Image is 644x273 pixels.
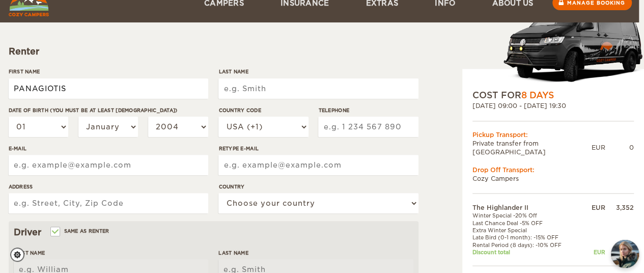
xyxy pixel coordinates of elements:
div: 3,352 [605,203,634,212]
input: e.g. 1 234 567 890 [318,117,418,137]
label: Country Code [218,106,308,114]
label: Retype E-mail [218,145,418,152]
td: Cozy Campers [472,174,634,183]
label: Same as renter [51,226,109,236]
input: e.g. Smith [218,78,418,99]
label: First Name [14,249,208,257]
input: e.g. example@example.com [218,155,418,175]
label: Country [218,183,418,190]
td: The Highlander II [472,203,582,212]
a: Cookie settings [10,248,31,262]
label: Last Name [218,68,418,75]
button: chat-button [611,240,639,268]
div: EUR [582,248,605,255]
td: Private transfer from [GEOGRAPHIC_DATA] [472,139,592,156]
td: Last Chance Deal -5% OFF [472,219,582,226]
label: First Name [9,68,208,75]
div: Pickup Transport: [472,130,634,139]
td: Late Bird (0-1 month): -15% OFF [472,234,582,241]
div: EUR [582,203,605,212]
div: -1,844 [605,248,634,255]
label: Date of birth (You must be at least [DEMOGRAPHIC_DATA]) [9,106,208,114]
label: Address [9,183,208,190]
img: stor-langur-223.png [503,1,644,89]
input: e.g. William [9,78,208,99]
img: Freyja at Cozy Campers [611,240,639,268]
div: 0 [605,144,634,152]
input: e.g. Street, City, Zip Code [9,193,208,213]
div: [DATE] 09:00 - [DATE] 19:30 [472,102,634,111]
td: Rental Period (8 days): -10% OFF [472,241,582,248]
span: 8 Days [521,90,554,100]
div: Automatic [462,10,644,90]
div: COST FOR [472,89,634,101]
input: e.g. example@example.com [9,155,208,175]
label: Telephone [318,106,418,114]
div: Drop Off Transport: [472,166,634,174]
td: Winter Special -20% Off [472,212,582,219]
div: Driver [14,226,413,238]
td: Discount total [472,248,582,255]
label: Last Name [218,249,413,257]
div: Renter [9,45,418,58]
input: Same as renter [51,229,58,236]
div: EUR [592,144,605,152]
td: Extra Winter Special [472,226,582,233]
label: E-mail [9,145,208,152]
